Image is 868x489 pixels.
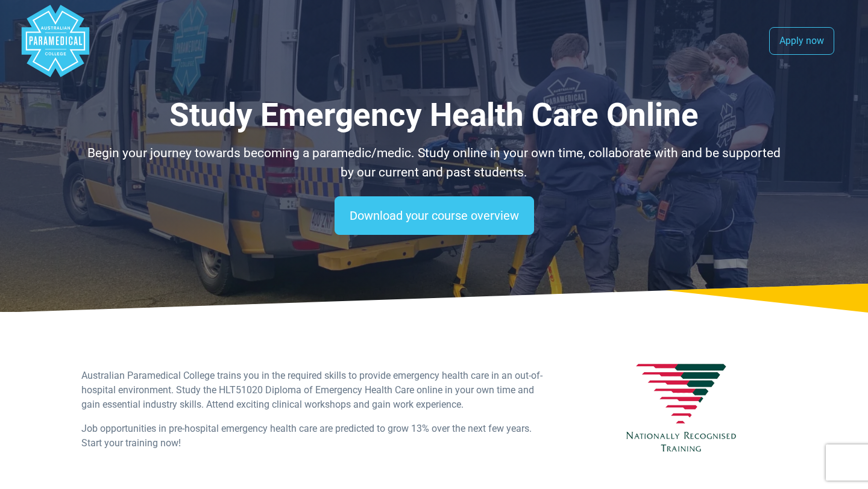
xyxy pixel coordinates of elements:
a: Apply now [769,27,834,55]
p: Begin your journey towards becoming a paramedic/medic. Study online in your own time, collaborate... [81,144,787,182]
div: Australian Paramedical College [19,5,92,77]
p: Job opportunities in pre-hospital emergency health care are predicted to grow 13% over the next f... [81,422,547,450]
p: Australian Paramedical College trains you in the required skills to provide emergency health care... [81,369,547,412]
h1: Study Emergency Health Care Online [81,96,787,134]
a: Download your course overview [335,196,534,235]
